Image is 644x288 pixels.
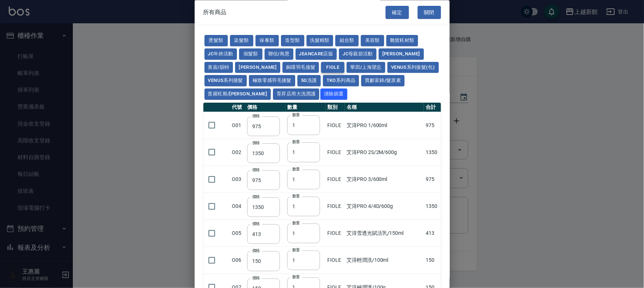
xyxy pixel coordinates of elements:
td: FIOLE [326,193,345,220]
td: 艾淂PRO 2S/2M/600g [345,139,424,166]
button: JC年終活動 [204,48,237,60]
label: 數量 [292,247,300,253]
button: 美宙/韻特 [204,62,233,73]
button: FIOLE [321,62,344,73]
button: Venus系列接髮 [204,75,247,87]
label: 數量 [292,113,300,118]
label: 數量 [292,139,300,145]
button: 寶齡富錦/髮原素 [361,75,405,87]
label: 價格 [252,275,260,281]
td: O04 [230,193,246,220]
label: 數量 [292,275,300,280]
td: 1350 [424,139,441,166]
td: O05 [230,220,246,247]
th: 類別 [326,103,345,112]
td: 艾淂PRO 1/600ml [345,112,424,139]
button: 極致零感羽毛接髮 [249,75,295,87]
label: 數量 [292,193,300,199]
button: 雜貨耗材類 [386,35,418,47]
td: O01 [230,112,246,139]
td: 975 [424,166,441,193]
td: O03 [230,166,246,193]
button: 普羅旺斯/[PERSON_NAME] [204,89,271,100]
td: 1350 [424,193,441,220]
button: 假髮類 [239,48,262,60]
td: 艾淂輕潤洗/100ml [345,247,424,274]
button: 保養類 [255,35,279,47]
td: O06 [230,247,246,274]
button: [PERSON_NAME] [235,62,280,73]
th: 代號 [230,103,246,112]
button: 組合類 [335,35,359,47]
label: 數量 [292,220,300,226]
button: JC母親節活動 [339,48,376,60]
button: TKO系列商品 [323,75,359,87]
span: 所有商品 [203,9,227,16]
td: FIOLE [326,220,345,247]
button: 洗髮精類 [307,35,333,47]
button: 清除篩選 [320,89,347,100]
button: 銅環羽毛接髮 [282,62,319,73]
label: 價格 [252,221,260,227]
button: 華田/上海望志 [347,62,385,73]
button: 燙髮類 [204,35,228,47]
label: 價格 [252,113,260,119]
label: 價格 [252,248,260,254]
td: 413 [424,220,441,247]
button: 染髮類 [230,35,253,47]
button: 確定 [386,6,409,19]
td: 艾淂PRO 4/4D/600g [345,193,424,220]
td: FIOLE [326,166,345,193]
button: 聯信/鳥慧 [265,48,293,60]
button: [PERSON_NAME] [379,48,424,60]
th: 名稱 [345,103,424,112]
td: FIOLE [326,112,345,139]
td: FIOLE [326,139,345,166]
td: FIOLE [326,247,345,274]
th: 價格 [245,103,285,112]
button: JeanCare店販 [296,48,337,60]
button: 關閉 [418,6,441,19]
label: 數量 [292,166,300,172]
th: 合計 [424,103,441,112]
td: 150 [424,247,441,274]
button: Venus系列接髮(包) [387,62,438,73]
button: 5G洗護 [297,75,321,87]
label: 價格 [252,194,260,200]
label: 價格 [252,167,260,173]
td: 艾淂PRO 3/600ml [345,166,424,193]
th: 數量 [285,103,325,112]
td: 975 [424,112,441,139]
button: 美容類 [361,35,384,47]
button: 造型類 [281,35,304,47]
td: 艾淂雪透光賦活乳/150ml [345,220,424,247]
label: 價格 [252,140,260,146]
td: O02 [230,139,246,166]
button: 育昇店用大洗潤護 [273,89,319,100]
